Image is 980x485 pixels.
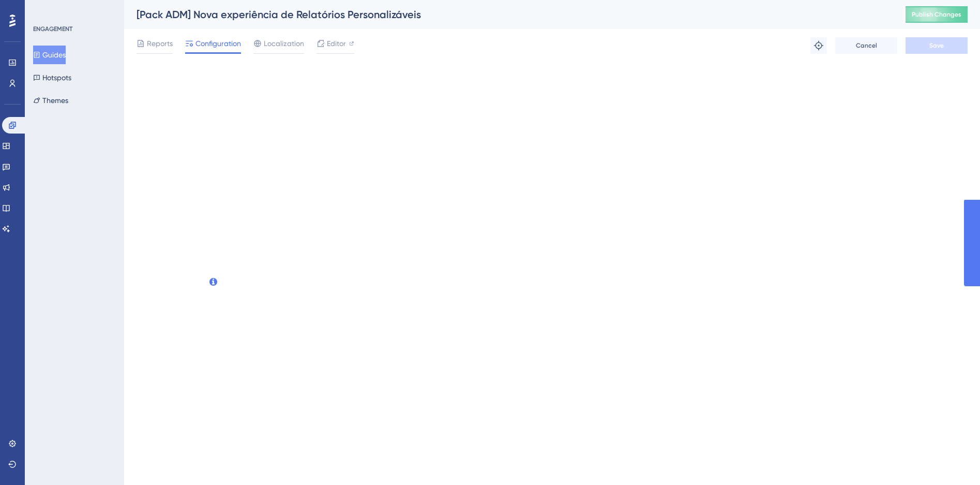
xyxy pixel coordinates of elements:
[137,7,880,22] div: [Pack ADM] Nova experiência de Relatórios Personalizáveis
[33,91,68,110] button: Themes
[856,41,877,50] span: Cancel
[906,6,968,23] button: Publish Changes
[33,46,66,64] button: Guides
[835,37,897,54] button: Cancel
[912,10,961,19] span: Publish Changes
[937,444,968,475] iframe: UserGuiding AI Assistant Launcher
[33,68,71,87] button: Hotspots
[906,37,968,54] button: Save
[929,41,944,50] span: Save
[327,37,346,50] span: Editor
[147,37,173,50] span: Reports
[264,37,304,50] span: Localization
[33,25,72,33] div: ENGAGEMENT
[195,37,241,50] span: Configuration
